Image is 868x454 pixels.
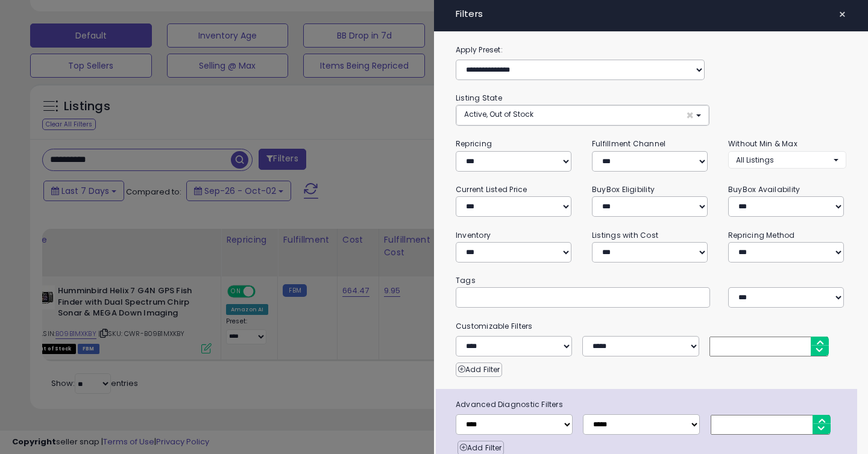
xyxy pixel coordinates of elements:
[834,6,851,23] button: ×
[592,184,655,194] small: BuyBox Eligibility
[728,184,800,194] small: BuyBox Availability
[592,230,658,240] small: Listings with Cost
[592,138,665,149] small: Fulfillment Channel
[736,155,774,165] span: All Listings
[447,320,855,333] small: Customizable Filters
[456,184,527,194] small: Current Listed Price
[456,93,502,103] small: Listing State
[464,109,533,119] span: Active, Out of Stock
[728,138,797,149] small: Without Min & Max
[456,138,492,149] small: Repricing
[728,230,795,240] small: Repricing Method
[838,6,846,23] span: ×
[456,362,502,377] button: Add Filter
[447,274,855,287] small: Tags
[456,9,846,19] h4: Filters
[728,151,846,169] button: All Listings
[686,109,694,122] span: ×
[447,43,855,57] label: Apply Preset:
[456,105,709,125] button: Active, Out of Stock ×
[447,398,857,411] span: Advanced Diagnostic Filters
[456,230,491,240] small: Inventory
